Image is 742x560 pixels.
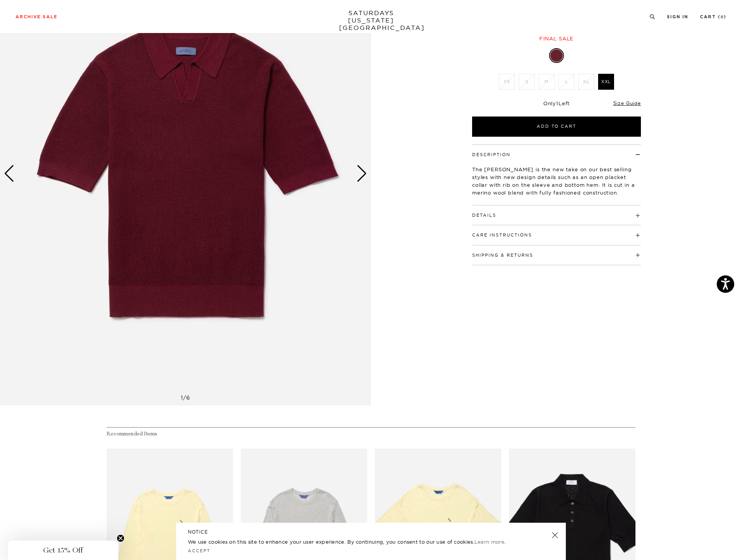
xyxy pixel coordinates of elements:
[107,431,635,437] h4: Recommended Items
[188,548,210,553] a: Accept
[472,153,511,157] button: Description
[721,16,724,19] small: 0
[188,529,554,536] h5: NOTICE
[613,100,641,106] a: Size Guide
[188,538,527,546] p: We use cookies on this site to enhance your user experience. By continuing, you consent to our us...
[186,394,190,401] span: 6
[472,165,641,197] p: The [PERSON_NAME] is the new take on our best selling styles with new design details such as an o...
[667,15,688,19] a: Sign In
[472,100,641,107] div: Only Left
[471,35,642,42] div: Final sale
[8,541,118,560] div: Get 15% OffClose teaser
[472,233,532,237] button: Care Instructions
[357,165,367,182] div: Next slide
[598,74,614,90] label: XXL
[181,394,183,401] span: 1
[43,546,83,555] span: Get 15% Off
[117,534,124,542] button: Close teaser
[16,15,58,19] a: Archive Sale
[700,15,726,19] a: Cart (0)
[4,165,14,182] div: Previous slide
[339,9,403,31] a: SATURDAYS[US_STATE][GEOGRAPHIC_DATA]
[472,213,496,217] button: Details
[472,117,641,137] button: Add to Cart
[556,100,558,106] span: 1
[472,253,533,257] button: Shipping & Returns
[474,539,504,545] a: Learn more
